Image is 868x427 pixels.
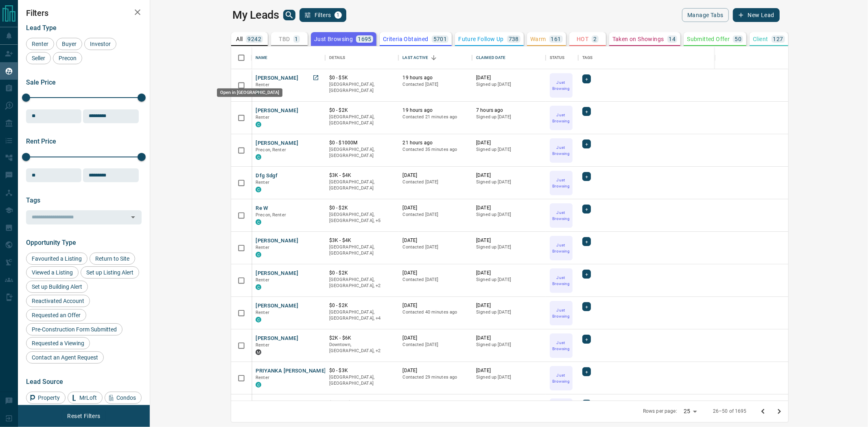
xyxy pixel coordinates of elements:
[509,36,519,42] p: 738
[550,46,565,69] div: Status
[585,237,588,246] span: +
[476,367,542,374] p: [DATE]
[283,10,295,20] button: search button
[29,354,101,361] span: Contact an Agent Request
[77,394,100,401] span: MrLoft
[232,9,279,22] h1: My Leads
[26,337,90,349] div: Requested a Viewing
[329,114,395,126] p: [GEOGRAPHIC_DATA], [GEOGRAPHIC_DATA]
[402,367,468,374] p: [DATE]
[476,146,542,153] p: Signed up [DATE]
[256,367,326,375] button: PRIYANKA [PERSON_NAME]
[295,36,298,42] p: 1
[402,179,468,185] p: Contacted [DATE]
[26,281,88,293] div: Set up Building Alert
[476,277,542,283] p: Signed up [DATE]
[329,277,395,289] p: Midtown | Central, Toronto
[329,367,395,374] p: $0 - $3K
[585,172,588,181] span: +
[300,8,346,22] button: Filters1
[458,36,503,42] p: Future Follow Up
[582,74,591,83] div: +
[329,309,395,322] p: North York, York Crosstown, West End, Toronto
[476,81,542,88] p: Signed up [DATE]
[256,115,269,120] span: Renter
[582,302,591,311] div: +
[329,172,395,179] p: $3K - $4K
[402,237,468,244] p: [DATE]
[29,283,85,290] span: Set up Building Alert
[402,374,468,381] p: Contacted 29 minutes ago
[29,41,51,47] span: Renter
[329,179,395,192] p: [GEOGRAPHIC_DATA], [GEOGRAPHIC_DATA]
[251,46,325,69] div: Name
[256,46,268,69] div: Name
[733,8,780,22] button: New Lead
[59,41,79,47] span: Buyer
[87,41,114,47] span: Investor
[335,12,341,18] span: 1
[256,107,298,115] button: [PERSON_NAME]
[585,368,588,376] span: +
[551,36,561,42] p: 161
[279,36,290,42] p: TBD
[582,367,591,376] div: +
[402,74,468,81] p: 19 hours ago
[325,46,399,69] div: Details
[29,326,120,333] span: Pre-Construction Form Submitted
[256,335,298,342] button: [PERSON_NAME]
[612,36,664,42] p: Taken on Showings
[29,340,87,346] span: Requested a Viewing
[256,154,261,160] div: condos.ca
[105,392,142,404] div: Condos
[256,317,261,322] div: condos.ca
[585,400,588,408] span: +
[402,335,468,342] p: [DATE]
[585,107,588,115] span: +
[329,74,395,81] p: $0 - $5K
[582,172,591,181] div: +
[329,270,395,277] p: $0 - $2K
[90,253,135,265] div: Return to Site
[582,270,591,279] div: +
[256,245,269,250] span: Renter
[29,55,48,61] span: Seller
[35,394,63,401] span: Property
[358,36,372,42] p: 1695
[585,303,588,311] span: +
[476,270,542,277] p: [DATE]
[530,36,546,42] p: Warm
[476,335,542,342] p: [DATE]
[329,400,395,407] p: $575K - $1000K
[402,172,468,179] p: [DATE]
[29,255,85,262] span: Favourited a Listing
[577,36,588,42] p: HOT
[713,408,747,415] p: 26–50 of 1695
[256,74,298,82] button: [PERSON_NAME]
[256,382,261,388] div: condos.ca
[551,112,572,124] p: Just Browsing
[402,205,468,211] p: [DATE]
[773,36,783,42] p: 127
[682,8,728,22] button: Manage Tabs
[551,242,572,254] p: Just Browsing
[551,144,572,157] p: Just Browsing
[476,211,542,218] p: Signed up [DATE]
[26,8,142,18] h2: Filters
[56,38,82,50] div: Buyer
[26,196,40,204] span: Tags
[256,349,261,355] div: mrloft.ca
[329,146,395,159] p: [GEOGRAPHIC_DATA], [GEOGRAPHIC_DATA]
[551,372,572,384] p: Just Browsing
[476,107,542,114] p: 7 hours ago
[402,244,468,251] p: Contacted [DATE]
[398,46,472,69] div: Last Active
[476,179,542,185] p: Signed up [DATE]
[29,312,83,318] span: Requested an Offer
[402,107,468,114] p: 19 hours ago
[29,298,87,304] span: Reactivated Account
[26,323,122,335] div: Pre-Construction Form Submitted
[84,38,116,50] div: Investor
[314,36,353,42] p: Just Browsing
[329,335,395,342] p: $2K - $6K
